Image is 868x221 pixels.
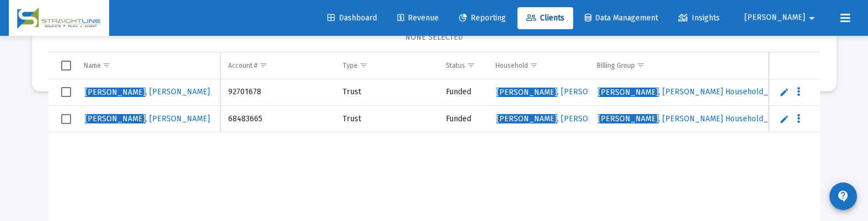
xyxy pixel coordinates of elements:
[488,52,589,79] td: Column Household
[497,87,622,96] span: , [PERSON_NAME]
[85,114,145,123] span: [PERSON_NAME]
[805,7,818,29] mat-icon: arrow_drop_down
[589,52,843,79] td: Column Billing Group
[438,52,488,79] td: Column Status
[17,7,101,29] img: Dashboard
[495,84,623,100] a: [PERSON_NAME], [PERSON_NAME]
[397,13,439,23] span: Revenue
[84,61,101,70] div: Name
[85,114,210,123] span: , [PERSON_NAME]
[327,13,377,23] span: Dashboard
[85,87,210,96] span: , [PERSON_NAME]
[779,87,789,97] a: Edit
[61,61,71,71] div: Select all
[517,7,573,29] a: Clients
[84,111,211,127] a: [PERSON_NAME], [PERSON_NAME]
[779,114,789,124] a: Edit
[597,84,840,100] a: [PERSON_NAME], [PERSON_NAME] Household_.90% Tiered-Arrears
[637,61,645,69] span: Show filter options for column 'Billing Group'
[85,88,145,97] span: [PERSON_NAME]
[389,7,448,29] a: Revenue
[467,61,475,69] span: Show filter options for column 'Status'
[359,61,368,69] span: Show filter options for column 'Type'
[446,61,465,70] div: Status
[678,13,720,23] span: Insights
[450,7,515,29] a: Reporting
[598,114,659,123] span: [PERSON_NAME]
[597,111,840,127] a: [PERSON_NAME], [PERSON_NAME] Household_.90% Tiered-Arrears
[220,79,335,106] td: 92701678
[446,87,481,98] div: Funded
[495,111,623,127] a: [PERSON_NAME], [PERSON_NAME]
[228,61,257,70] div: Account #
[76,52,220,79] td: Column Name
[103,61,111,69] span: Show filter options for column 'Name'
[335,106,438,132] td: Trust
[343,61,358,70] div: Type
[576,7,667,29] a: Data Management
[745,13,805,23] span: [PERSON_NAME]
[446,114,481,125] div: Funded
[61,114,71,124] div: Select row
[670,7,729,29] a: Insights
[57,32,811,43] div: NONE SELECTED
[530,61,538,69] span: Show filter options for column 'Household'
[220,52,335,79] td: Column Account #
[335,79,438,106] td: Trust
[259,61,267,69] span: Show filter options for column 'Account #'
[495,61,528,70] div: Household
[335,52,438,79] td: Column Type
[837,190,850,203] mat-icon: contact_support
[598,87,839,96] span: , [PERSON_NAME] Household_.90% Tiered-Arrears
[319,7,386,29] a: Dashboard
[585,13,658,23] span: Data Management
[731,7,832,29] button: [PERSON_NAME]
[84,84,211,100] a: [PERSON_NAME], [PERSON_NAME]
[598,114,839,123] span: , [PERSON_NAME] Household_.90% Tiered-Arrears
[220,106,335,132] td: 68483665
[459,13,506,23] span: Reporting
[526,13,564,23] span: Clients
[597,61,635,70] div: Billing Group
[497,114,557,123] span: [PERSON_NAME]
[497,88,557,97] span: [PERSON_NAME]
[497,114,622,123] span: , [PERSON_NAME]
[61,87,71,97] div: Select row
[598,88,659,97] span: [PERSON_NAME]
